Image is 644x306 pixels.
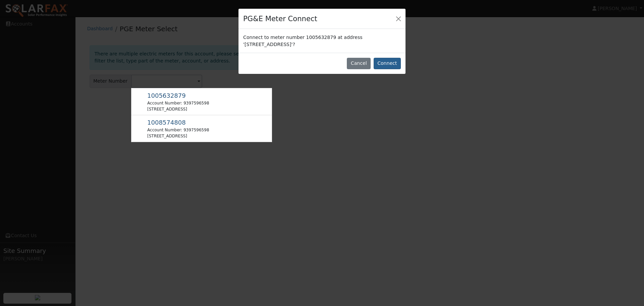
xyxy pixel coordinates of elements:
[147,93,186,99] span: Usage Point: 2424020453
[147,100,209,106] div: Account Number: 9397596598
[147,106,209,112] div: [STREET_ADDRESS]
[243,13,317,24] h4: PG&E Meter Connect
[238,29,406,52] div: Connect to meter number 1005632879 at address '[STREET_ADDRESS]'?
[374,58,401,69] button: Connect
[394,14,403,23] button: Close
[147,127,209,133] div: Account Number: 9397596598
[147,120,186,126] span: Usage Point: 2932524524
[347,58,371,69] button: Cancel
[147,133,209,139] div: [STREET_ADDRESS]
[147,92,186,99] span: 1005632879
[147,119,186,126] span: 1008574808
